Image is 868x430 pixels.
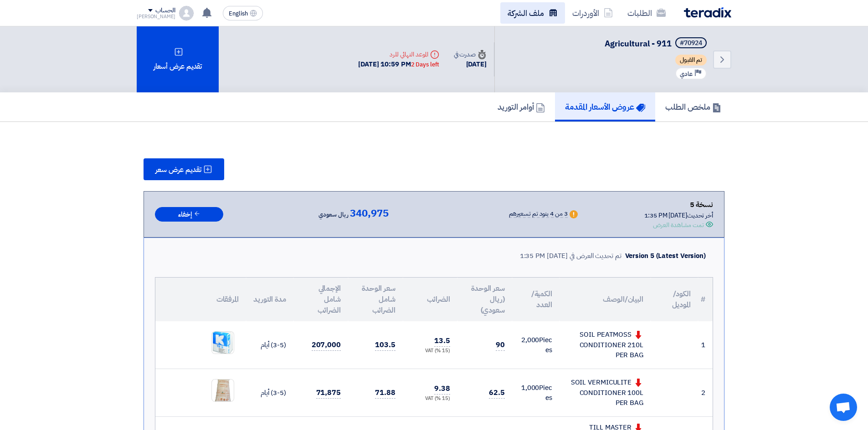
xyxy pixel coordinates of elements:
td: Pieces [512,321,560,369]
div: [PERSON_NAME] [137,14,175,19]
span: English [229,10,248,17]
h5: عروض الأسعار المقدمة [565,101,645,112]
span: 71,875 [316,387,341,399]
th: الكود/الموديل [651,278,698,321]
h5: ملخص الطلب [665,101,721,112]
span: 2,000 [521,335,539,345]
a: الطلبات [620,2,673,24]
a: عروض الأسعار المقدمة [555,92,655,121]
span: 340,975 [350,208,388,219]
h5: Agricultural - 911 [605,37,709,50]
span: 62.5 [489,387,505,399]
span: ريال سعودي [318,209,348,220]
span: 90 [496,339,505,351]
th: الإجمالي شامل الضرائب [293,278,348,321]
div: SOIL VERMICULITE CONDITIONER 100L PER BAG [567,377,643,408]
span: 1,000 [521,383,539,393]
div: [DATE] 10:59 PM [358,59,439,70]
button: English [223,6,263,20]
div: [DATE] [454,59,487,70]
a: دردشة مفتوحة [830,394,857,421]
h5: أوامر التوريد [498,101,545,112]
div: تمت مشاهدة العرض [653,220,704,230]
span: تم القبول [675,55,707,66]
div: #70924 [680,40,702,46]
td: Pieces [512,369,560,417]
th: المرفقات [155,278,246,321]
div: الموعد النهائي للرد [358,50,439,59]
img: profile_test.png [179,6,194,20]
div: الحساب [155,7,175,15]
td: (3-5) أيام [246,321,293,369]
th: مدة التوريد [246,278,293,321]
div: Version 5 (Latest Version) [625,251,706,261]
div: 3 من 4 بنود تم تسعيرهم [509,211,568,218]
span: Agricultural - 911 [605,37,672,50]
span: 13.5 [434,335,450,347]
span: 9.38 [434,383,450,395]
span: 207,000 [312,339,341,351]
td: 1 [698,321,713,369]
a: ملف الشركة [500,2,565,24]
span: عادي [680,70,693,78]
a: ملخص الطلب [655,92,731,121]
th: الضرائب [403,278,457,321]
span: تقديم عرض سعر [155,166,201,173]
th: الكمية/العدد [512,278,560,321]
th: البيان/الوصف [560,278,651,321]
th: # [698,278,713,321]
div: نسخة 5 [644,199,713,211]
span: 71.88 [375,387,395,399]
a: أوامر التوريد [488,92,555,121]
th: سعر الوحدة شامل الضرائب [348,278,403,321]
img: Teradix logo [684,7,731,18]
td: (3-5) أيام [246,369,293,417]
th: سعر الوحدة (ريال سعودي) [457,278,512,321]
td: 2 [698,369,713,417]
button: تقديم عرض سعر [144,158,224,180]
div: (15 %) VAT [410,395,450,403]
button: إخفاء [155,207,223,222]
img: WhatsApp_Image__at__AM_1754478931273.jpeg [212,376,234,405]
a: الأوردرات [565,2,620,24]
div: أخر تحديث [DATE] 1:35 PM [644,211,713,220]
div: صدرت في [454,50,487,59]
div: تم تحديث العرض في [DATE] 1:35 PM [520,251,621,261]
div: (15 %) VAT [410,347,450,355]
span: 103.5 [375,339,395,351]
img: WhatsApp_Image__at__AM_1754478808559.jpeg [212,329,234,356]
div: 2 Days left [411,60,439,69]
div: تقديم عرض أسعار [137,26,219,92]
div: SOIL PEATMOSS CONDITIONER 210L PER BAG [567,329,643,360]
